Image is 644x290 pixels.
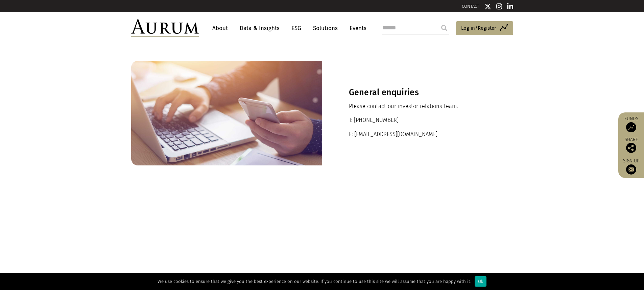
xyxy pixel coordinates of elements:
h3: General enquiries [349,87,486,98]
img: Access Funds [626,122,636,132]
a: About [209,22,231,34]
img: Sign up to our newsletter [626,164,636,175]
img: Linkedin icon [507,3,513,10]
a: Data & Insights [236,22,283,34]
img: Instagram icon [496,3,502,10]
a: ESG [288,22,305,34]
img: Twitter icon [484,3,491,10]
div: Ok [475,276,486,287]
img: Share this post [626,143,636,153]
span: Log in/Register [461,24,496,32]
p: E: [EMAIL_ADDRESS][DOMAIN_NAME] [349,130,486,139]
a: Log in/Register [456,21,513,35]
input: Submit [437,21,451,35]
p: T: [PHONE_NUMBER] [349,116,486,125]
div: Share [622,137,641,153]
a: Events [346,22,366,34]
img: Aurum [131,19,199,37]
a: CONTACT [462,4,479,9]
a: Sign up [622,158,641,175]
p: Please contact our investor relations team. [349,102,486,111]
a: Funds [622,116,641,132]
a: Solutions [310,22,341,34]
